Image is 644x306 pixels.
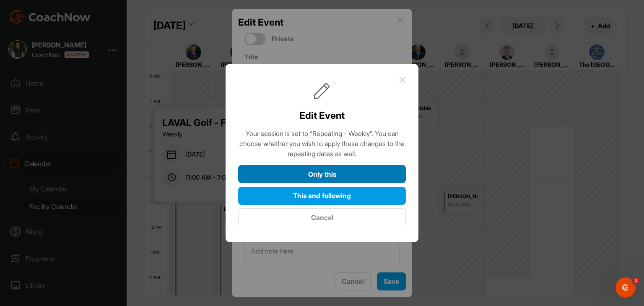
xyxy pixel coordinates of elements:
div: Your session is set to “Repeating - Weekly”. You can choose whether you wish to apply these chang... [238,128,406,159]
button: This and following [238,187,406,205]
button: Cancel [238,208,406,226]
button: Only this [238,165,406,183]
iframe: Intercom live chat [615,277,636,298]
h2: Edit Event [299,108,345,123]
span: 1 [633,277,639,284]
